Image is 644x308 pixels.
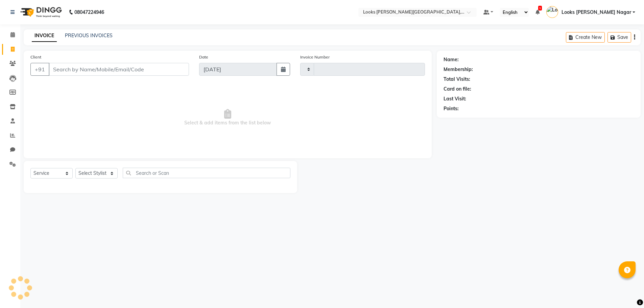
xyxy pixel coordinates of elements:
span: Looks [PERSON_NAME] Nagar [562,9,631,16]
a: PREVIOUS INVOICES [65,32,113,39]
div: Membership: [444,66,473,73]
button: +91 [30,63,49,76]
a: INVOICE [32,30,57,42]
iframe: chat widget [616,281,637,301]
input: Search by Name/Mobile/Email/Code [49,63,189,76]
span: 1 [538,6,542,10]
img: Looks Kamla Nagar [546,6,558,18]
div: Points: [444,105,459,112]
div: Card on file: [444,86,471,93]
b: 08047224946 [74,3,104,22]
button: Create New [566,32,605,43]
label: Date [199,54,208,60]
label: Client [30,54,41,60]
a: 1 [535,9,540,15]
div: Name: [444,56,459,63]
div: Total Visits: [444,76,470,83]
img: logo [17,3,64,22]
div: Last Visit: [444,95,466,102]
label: Invoice Number [300,54,330,60]
input: Search or Scan [123,168,290,178]
span: Select & add items from the list below [30,84,425,151]
button: Save [607,32,631,43]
